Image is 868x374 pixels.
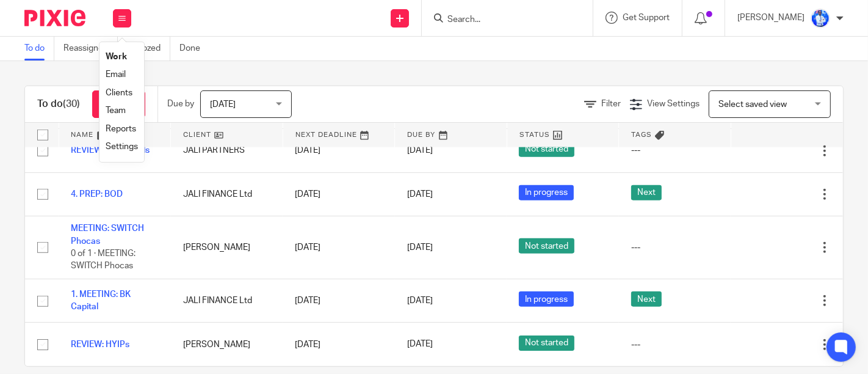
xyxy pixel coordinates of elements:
a: 4. PREP: BOD [71,190,123,199]
span: [DATE] [407,243,433,252]
span: Filter [601,100,621,108]
div: --- [631,339,719,351]
a: Team [106,106,126,115]
input: Search [446,15,556,26]
a: Snoozed [127,37,170,61]
p: Due by [167,98,194,110]
a: Reassigned [63,37,118,61]
a: Reports [106,125,136,133]
span: Not started [519,238,574,254]
h1: To do [37,98,80,111]
a: Done [179,37,209,61]
span: Not started [519,142,574,157]
a: Clients [106,89,132,97]
td: [PERSON_NAME] [171,323,283,366]
span: In progress [519,185,574,200]
a: Email [106,70,126,79]
div: --- [631,241,719,254]
span: Tags [631,131,652,138]
span: [DATE] [407,147,433,155]
span: Next [631,291,662,307]
span: View Settings [647,100,700,108]
a: 1. MEETING: BK Capital [71,290,131,311]
span: (30) [63,99,80,109]
td: JALI PARTNERS [171,129,283,172]
img: WhatsApp%20Image%202022-01-17%20at%2010.26.43%20PM.jpeg [811,9,830,28]
span: Get Support [623,13,670,22]
a: + Add task [92,90,145,118]
p: [PERSON_NAME] [737,12,805,24]
a: REVIEW: Bank feeds [71,146,150,155]
td: [DATE] [283,216,395,279]
a: To do [24,37,54,61]
span: [DATE] [210,100,236,109]
span: 0 of 1 · MEETING: SWITCH Phocas [71,249,136,271]
span: [DATE] [407,190,433,199]
td: [PERSON_NAME] [171,216,283,279]
span: In progress [519,291,574,307]
a: Settings [106,142,138,151]
td: [DATE] [283,172,395,216]
a: REVIEW: HYIPs [71,340,129,349]
td: [DATE] [283,279,395,323]
td: JALI FINANCE Ltd [171,172,283,216]
a: Work [106,53,127,61]
span: Not started [519,335,574,351]
td: [DATE] [283,129,395,172]
span: [DATE] [407,296,433,305]
span: Next [631,185,662,200]
div: --- [631,144,719,156]
span: [DATE] [407,340,433,349]
td: [DATE] [283,323,395,366]
a: MEETING: SWITCH Phocas [71,224,144,245]
img: Pixie [24,10,85,26]
td: JALI FINANCE Ltd [171,279,283,323]
span: Select saved view [718,100,787,109]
